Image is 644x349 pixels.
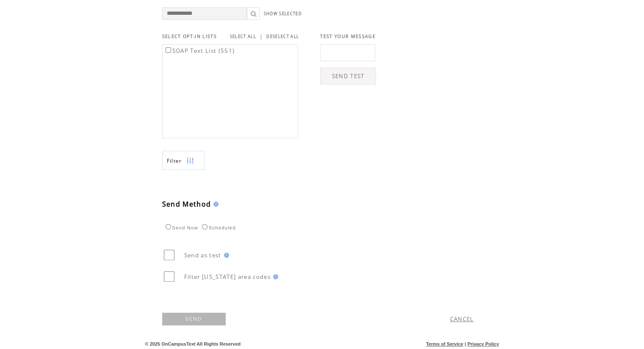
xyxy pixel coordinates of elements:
[145,341,241,346] span: © 2025 OnCampusText All Rights Reserved
[450,315,474,323] a: CANCEL
[211,202,218,207] img: help.gif
[230,34,256,39] a: SELECT ALL
[162,199,211,209] span: Send Method
[320,33,376,39] span: TEST YOUR MESSAGE
[184,251,221,259] span: Send as test
[202,224,207,229] input: Scheduled
[200,225,236,230] label: Scheduled
[320,68,376,85] a: SEND TEST
[186,151,194,170] img: filters.png
[167,157,182,164] span: Show filters
[166,47,171,53] input: SOAP Text List (551)
[162,151,205,170] a: Filter
[162,33,217,39] span: SELECT OPT-IN LISTS
[464,341,466,346] span: |
[266,34,299,39] a: DESELECT ALL
[426,341,463,346] a: Terms of Service
[221,253,229,258] img: help.gif
[164,47,235,55] label: SOAP Text List (551)
[264,11,302,16] a: SHOW SELECTED
[166,224,171,229] input: Send Now
[467,341,499,346] a: Privacy Policy
[260,33,263,40] span: |
[162,313,226,325] a: SEND
[163,225,198,230] label: Send Now
[271,274,278,279] img: help.gif
[184,273,271,281] span: Filter [US_STATE] area codes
